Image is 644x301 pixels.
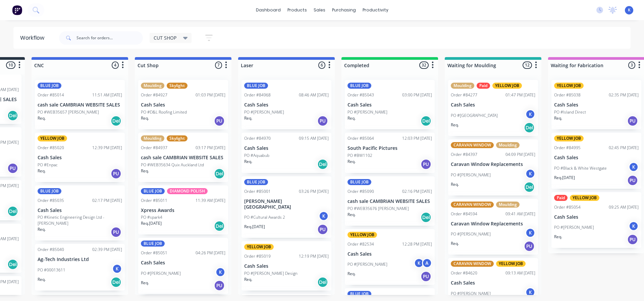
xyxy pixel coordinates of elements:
div: 03:00 PM [DATE] [402,92,432,98]
p: Cash Sales [554,102,639,108]
div: PaidYELLOW JOBOrder #8505409:25 AM [DATE]Cash SalesPO #[PERSON_NAME]KReq.PU [551,192,641,248]
div: PU [421,271,431,282]
div: MouldingSkylightOrder #8492701:03 PM [DATE]Cash SalesPO #D&L Roofing LimitedReq.PU [138,80,228,129]
p: PO #D&L Roofing Limited [141,109,187,115]
div: 09:25 AM [DATE] [609,204,639,210]
p: Req. [451,122,459,128]
div: DIAMOND POLISH [167,188,208,194]
p: PO #[PERSON_NAME] [554,224,594,230]
div: 12:39 PM [DATE] [92,145,122,151]
p: Req. [38,168,46,174]
div: Order #85014 [38,92,64,98]
div: K [525,109,535,119]
div: Del [317,277,328,288]
div: 02:45 PM [DATE] [609,145,639,151]
div: Order #85054 [554,204,581,210]
div: K [215,267,225,277]
div: PU [214,116,225,126]
div: YELLOW JOB [38,135,67,141]
p: PO #[PERSON_NAME] [141,270,181,276]
div: BLUE JOB [347,291,371,297]
div: Order #85043 [347,92,374,98]
p: Caravan Window Replacements [451,221,535,227]
div: Order #8504002:39 PM [DATE]Ag-Tech Industries LtdPO #00013611KReq.Del [35,244,125,291]
div: YELLOW JOBOrder #8253412:28 PM [DATE]Cash SalesPO #[PERSON_NAME]KAReq.PU [345,229,435,285]
div: 03:17 PM [DATE] [196,145,225,151]
div: K [525,169,535,179]
p: PO #[PERSON_NAME] [347,261,387,267]
p: Req. [554,234,562,240]
div: Order #85040 [38,247,64,253]
p: PO #BW1102 [347,153,372,159]
div: 12:19 PM [DATE] [299,253,329,259]
p: Cash Sales [347,102,432,108]
div: YELLOW JOB [554,135,584,141]
p: PO #00013611 [38,267,65,273]
div: 09:41 AM [DATE] [505,211,535,217]
div: YELLOW JOB [496,261,526,267]
p: PO #[PERSON_NAME] [451,231,491,237]
div: 09:13 AM [DATE] [505,270,535,276]
p: PO #Kinetic Engineering Design Ltd - [PERSON_NAME] [38,214,122,226]
div: YELLOW JOBOrder #8502012:39 PM [DATE]Cash SalesPO #EnpacReq.PU [35,133,125,182]
div: K [525,228,535,238]
p: Req. [451,241,459,247]
p: Cash Sales [38,208,122,213]
div: K [629,221,639,231]
div: PU [627,175,638,186]
input: Search for orders... [76,31,143,45]
div: BLUE JOBOrder #8504303:00 PM [DATE]Cash SalesPO #[PERSON_NAME]Req.Del [345,80,435,129]
p: Req. [244,276,252,283]
div: Order #85038 [554,92,581,98]
div: PU [524,241,535,252]
p: Xpress Awards [141,208,225,213]
div: YELLOW JOB [244,244,274,250]
p: Req. [347,115,356,121]
div: Paid [477,83,490,89]
div: K [112,264,122,274]
div: BLUE JOBDIAMOND POLISHOrder #8501111:39 AM [DATE]Xpress AwardsPO #spark4Req.[DATE]Del [138,185,228,235]
div: CARAVAN WINDOW [451,142,494,148]
p: PO #[PERSON_NAME] [244,109,284,115]
p: Req. [141,280,149,286]
div: YELLOW JOB [554,83,584,89]
div: Del [524,122,535,133]
div: 08:46 AM [DATE] [299,92,329,98]
p: PO #[PERSON_NAME] [451,291,491,297]
div: Moulding [141,83,164,89]
div: Del [524,182,535,192]
p: Cash Sales [451,280,535,286]
div: 02:16 PM [DATE] [402,188,432,195]
div: BLUE JOBOrder #8505104:26 PM [DATE]Cash SalesPO #[PERSON_NAME]KReq.PU [138,238,228,294]
p: cash sale CAMBRIAN WEBSITE SALES [347,199,432,204]
p: PO #[PERSON_NAME] Design [244,270,298,276]
p: PO #Black & White Westgate [554,165,607,171]
div: Del [421,212,431,223]
div: Del [111,277,121,288]
p: cash sale CAMBRIAN WEBSITE SALES [141,155,225,161]
p: PO #spark4 [141,214,162,220]
div: Order #82534 [347,241,374,247]
p: Cash Sales [554,214,639,220]
div: YELLOW JOBOrder #8501912:19 PM [DATE]Cash SalesPO #[PERSON_NAME] DesignReq.Del [241,241,331,291]
div: Del [214,221,225,231]
div: BLUE JOB [347,179,371,185]
div: Moulding [496,142,520,148]
p: PO #WEB35657 [PERSON_NAME] [38,109,99,115]
div: Order #84968 [244,92,271,98]
div: BLUE JOB [141,188,165,194]
div: Order #84594 [451,211,477,217]
div: Del [7,110,18,121]
div: PU [627,234,638,245]
div: PU [111,168,121,179]
div: K [525,287,535,297]
div: CARAVAN WINDOW [451,261,494,267]
p: PO #[GEOGRAPHIC_DATA] [451,113,498,119]
div: 12:28 PM [DATE] [402,241,432,247]
div: PU [317,116,328,126]
div: K [414,258,424,268]
div: Order #8506412:03 PM [DATE]South Pacific PicturesPO #BW1102Req.PU [345,133,435,173]
div: BLUE JOB [141,241,165,247]
div: PU [317,224,328,235]
p: PO #Cultural Awards 2 [244,214,285,220]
